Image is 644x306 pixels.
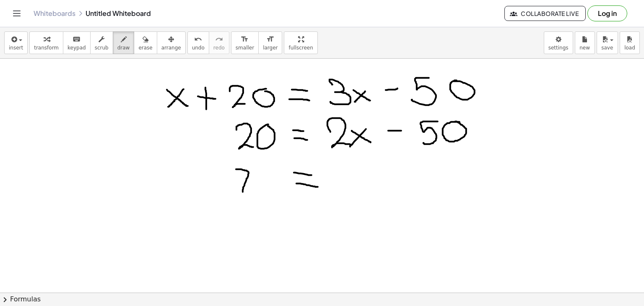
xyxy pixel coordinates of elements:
span: undo [192,45,205,51]
button: new [575,31,595,54]
button: settings [544,31,573,54]
span: erase [138,45,152,51]
button: keyboardkeypad [63,31,91,54]
button: transform [29,31,63,54]
button: format_sizelarger [258,31,282,54]
button: format_sizesmaller [231,31,259,54]
button: redoredo [209,31,229,54]
span: Collaborate Live [512,10,579,17]
button: undoundo [187,31,209,54]
span: transform [34,45,59,51]
span: scrub [95,45,109,51]
span: smaller [236,45,254,51]
span: settings [548,45,569,51]
button: insert [4,31,28,54]
i: format_size [241,34,249,44]
button: Log in [587,5,627,21]
span: arrange [161,45,181,51]
span: insert [9,45,23,51]
button: Collaborate Live [504,6,586,21]
button: arrange [157,31,186,54]
span: keypad [68,45,86,51]
i: format_size [266,34,274,44]
button: draw [113,31,135,54]
button: load [620,31,640,54]
span: fullscreen [288,45,313,51]
span: new [579,45,590,51]
button: scrub [90,31,113,54]
button: fullscreen [284,31,317,54]
i: undo [194,34,202,44]
a: Whiteboards [34,9,75,18]
span: save [601,45,613,51]
i: redo [215,34,223,44]
i: keyboard [73,34,80,44]
button: save [597,31,618,54]
span: larger [263,45,278,51]
span: redo [213,45,225,51]
span: load [624,45,635,51]
span: draw [117,45,130,51]
button: Toggle navigation [10,7,23,20]
button: erase [134,31,157,54]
